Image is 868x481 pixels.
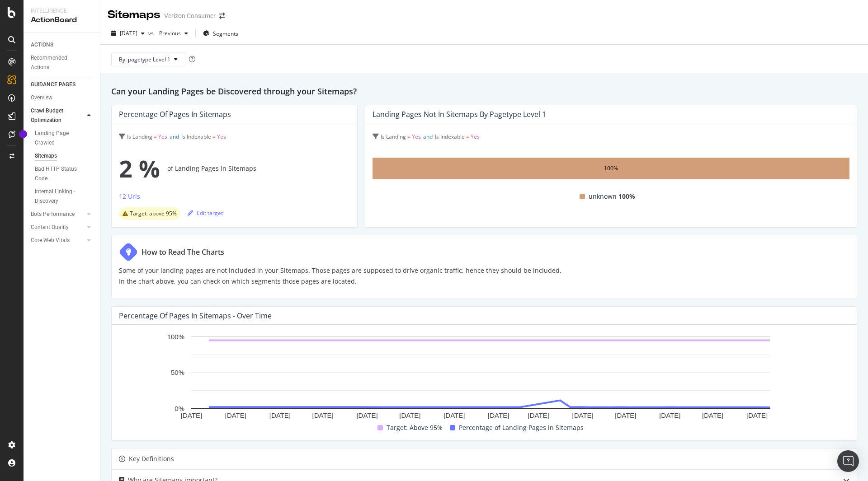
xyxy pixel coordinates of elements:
[312,412,334,420] text: [DATE]
[31,236,85,245] a: Core Web Vitals
[181,412,202,420] text: [DATE]
[35,151,57,161] div: Sitemaps
[435,133,465,140] span: Is Indexable
[572,412,594,420] text: [DATE]
[156,26,192,41] button: Previous
[188,205,223,220] button: Edit target
[129,453,174,464] div: Key Definitions
[35,164,85,183] div: Bad HTTP Status Code
[35,187,86,206] div: Internal Linking - Discovery
[188,209,223,217] div: Edit target
[31,15,93,25] div: ActionBoard
[407,133,410,140] span: =
[119,191,140,205] button: 12 Urls
[31,210,85,219] a: Bots Performance
[35,129,85,148] div: Landing Page Crawled
[746,412,768,420] text: [DATE]
[108,26,148,41] button: [DATE]
[356,412,377,420] text: [DATE]
[19,130,27,138] div: Tooltip anchor
[35,151,94,161] a: Sitemaps
[471,133,480,140] span: Yes
[31,80,94,89] a: GUIDANCE PAGES
[387,422,443,433] span: Target: Above 95%
[199,26,242,41] button: Segments
[399,412,420,420] text: [DATE]
[589,191,617,202] span: unknown
[459,422,584,433] span: Percentage of Landing Pages in Sitemaps
[164,11,216,20] div: Verizon Consumer
[225,412,246,420] text: [DATE]
[158,133,167,140] span: Yes
[119,207,180,220] div: warning label
[412,133,421,140] span: Yes
[119,110,231,119] div: Percentage of Pages in Sitemaps
[130,211,177,216] span: Target: above 95%
[111,52,185,66] button: By: pagetype Level 1
[837,450,859,472] div: Open Intercom Messenger
[466,133,469,140] span: =
[604,163,618,174] div: 100%
[423,133,433,140] span: and
[659,412,680,420] text: [DATE]
[31,7,93,15] div: Intelligence
[31,53,94,72] a: Recommended Actions
[219,13,225,19] div: arrow-right-arrow-left
[167,333,184,341] text: 100%
[702,412,723,420] text: [DATE]
[528,412,549,420] text: [DATE]
[35,164,94,183] a: Bad HTTP Status Code
[119,56,170,63] span: By: pagetype Level 1
[119,192,140,201] div: 12 Urls
[31,80,75,89] div: GUIDANCE PAGES
[31,93,94,103] a: Overview
[171,369,184,377] text: 50%
[31,106,78,125] div: Crawl Budget Optimization
[108,7,160,23] div: Sitemaps
[119,150,350,187] div: of Landing Pages in Sitemaps
[488,412,509,420] text: [DATE]
[212,133,216,140] span: =
[31,223,69,232] div: Content Quality
[142,247,224,257] div: How to Read The Charts
[31,53,85,72] div: Recommended Actions
[443,412,465,420] text: [DATE]
[175,405,184,412] text: 0%
[154,133,157,140] span: =
[181,133,211,140] span: Is Indexable
[217,133,226,140] span: Yes
[615,412,636,420] text: [DATE]
[31,223,85,232] a: Content Quality
[31,40,94,50] a: ACTIONS
[111,85,857,98] h2: Can your Landing Pages be Discovered through your Sitemaps?
[269,412,291,420] text: [DATE]
[119,311,272,320] div: Percentage of Pages in Sitemaps - Over Time
[35,129,94,148] a: Landing Page Crawled
[381,133,406,140] span: Is Landing
[119,332,843,422] svg: A chart.
[213,30,238,37] span: Segments
[170,133,179,140] span: and
[31,40,53,50] div: ACTIONS
[31,93,52,103] div: Overview
[120,29,137,37] span: 2025 Aug. 17th
[119,150,160,187] span: 2 %
[31,236,70,245] div: Core Web Vitals
[618,191,635,202] span: 100%
[31,106,85,125] a: Crawl Budget Optimization
[156,29,181,37] span: Previous
[31,210,75,219] div: Bots Performance
[127,133,152,140] span: Is Landing
[35,187,94,206] a: Internal Linking - Discovery
[148,29,156,37] span: vs
[119,265,561,287] p: Some of your landing pages are not included in your Sitemaps. Those pages are supposed to drive o...
[373,110,546,119] div: Landing Pages not in Sitemaps by pagetype Level 1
